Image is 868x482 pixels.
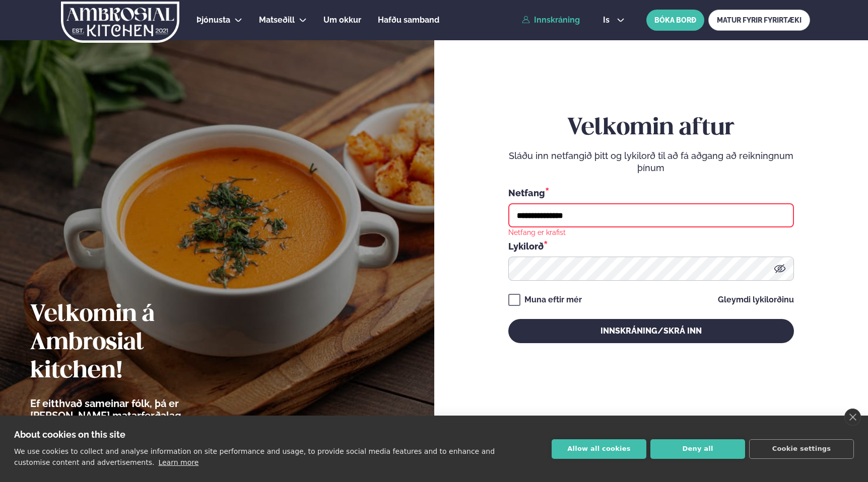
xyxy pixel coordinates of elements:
span: is [603,16,613,24]
span: Þjónusta [196,15,230,25]
h2: Velkomin á Ambrosial kitchen! [30,301,239,385]
div: Netfang er krafist [508,227,566,236]
button: Innskráning/Skrá inn [508,319,794,343]
a: Learn more [158,458,198,466]
a: Matseðill [259,14,295,26]
span: Hafðu samband [378,15,439,25]
div: Netfang [508,186,794,199]
img: logo [60,2,180,43]
span: Matseðill [259,15,295,25]
a: MATUR FYRIR FYRIRTÆKI [708,10,810,31]
span: Um okkur [323,15,361,25]
button: Deny all [650,439,745,459]
a: Innskráning [522,16,580,25]
a: close [844,409,861,426]
a: Gleymdi lykilorðinu [718,296,794,304]
a: Þjónusta [196,14,230,26]
p: Sláðu inn netfangið þitt og lykilorð til að fá aðgang að reikningnum þínum [508,150,794,174]
strong: About cookies on this site [14,429,125,440]
p: We use cookies to collect and analyse information on site performance and usage, to provide socia... [14,447,495,466]
button: BÓKA BORÐ [646,10,704,31]
button: Cookie settings [749,439,854,459]
a: Um okkur [323,14,361,26]
button: Allow all cookies [552,439,646,459]
div: Lykilorð [508,239,794,253]
h2: Velkomin aftur [508,114,794,142]
button: is [595,16,633,24]
p: Ef eitthvað sameinar fólk, þá er [PERSON_NAME] matarferðalag. [30,397,239,422]
a: Hafðu samband [378,14,439,26]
